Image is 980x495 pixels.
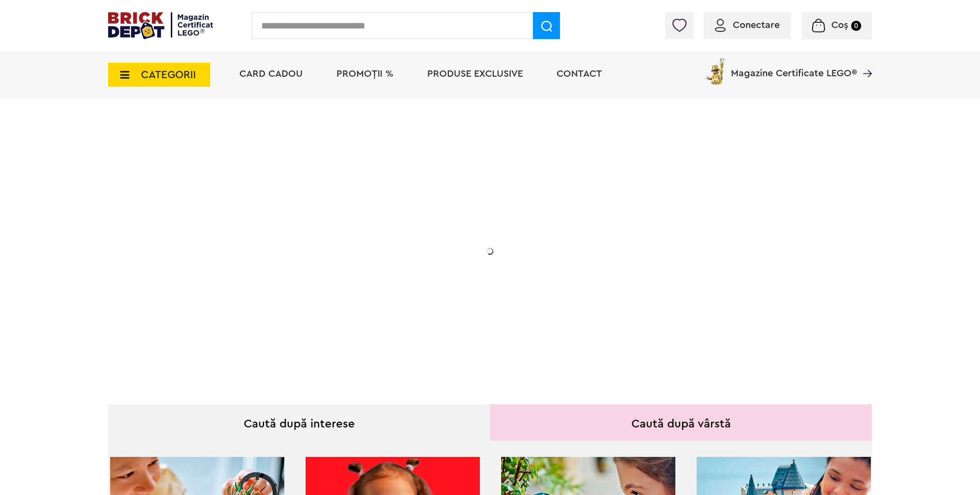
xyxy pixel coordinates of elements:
div: Caută după vârstă [490,404,872,440]
a: Card Cadou [239,69,303,79]
div: Explorează [177,301,370,313]
h2: La două seturi LEGO de adulți achiziționate din selecție! În perioada 12 - [DATE]! [177,239,370,279]
span: CATEGORII [141,69,196,80]
span: Coș [831,20,848,30]
a: Produse exclusive [427,69,523,79]
a: Contact [557,69,602,79]
small: 0 [851,21,861,31]
div: Caută după interese [108,404,490,440]
span: Conectare [733,20,780,30]
a: PROMOȚII % [336,69,393,79]
a: Conectare [715,20,780,30]
a: Magazine Certificate LEGO® [857,56,872,66]
span: Magazine Certificate LEGO® [731,56,857,78]
h1: 20% Reducere! [177,194,370,229]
